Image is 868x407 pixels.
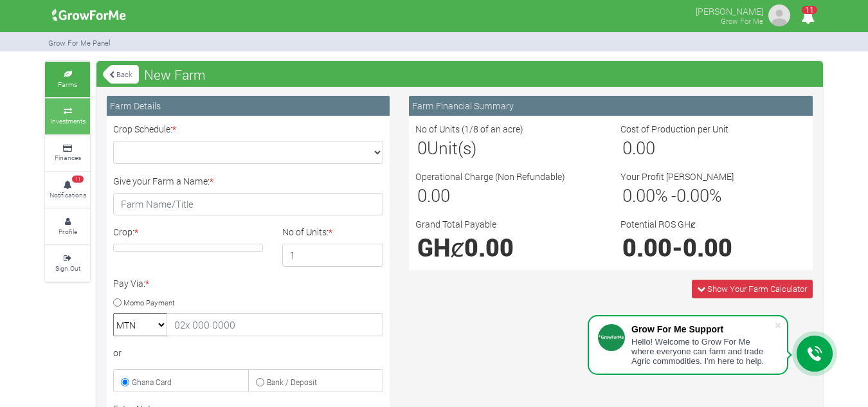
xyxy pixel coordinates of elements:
[113,193,383,216] input: Farm Name/Title
[55,264,80,273] small: Sign Out
[622,136,655,159] span: 0.00
[45,172,90,208] a: 11 Notifications
[707,283,807,294] span: Show Your Farm Calculator
[620,170,734,183] label: Your Profit [PERSON_NAME]
[795,3,820,32] i: Notifications
[55,153,81,162] small: Finances
[167,313,383,336] input: 02x 000 0000
[721,16,763,26] small: Grow For Me
[696,3,763,18] p: [PERSON_NAME]
[45,62,90,97] a: Farms
[141,62,209,87] span: New Farm
[256,378,264,386] input: Bank / Deposit
[622,231,672,263] span: 0.00
[45,98,90,134] a: Investments
[132,377,172,387] small: Ghana Card
[123,297,175,307] small: Momo Payment
[417,184,450,206] span: 0.00
[631,324,774,334] div: Grow For Me Support
[622,185,804,206] h3: % - %
[415,170,565,183] label: Operational Charge (Non Refundable)
[631,337,774,366] div: Hello! Welcome to Grow For Me where everyone can farm and trade Agric commodities. I'm here to help.
[103,64,139,85] a: Back
[282,225,332,239] label: No of Units:
[683,231,732,263] span: 0.00
[72,176,84,183] span: 11
[415,122,523,136] label: No of Units (1/8 of an acre)
[121,378,129,386] input: Ghana Card
[267,377,317,387] small: Bank / Deposit
[417,138,599,158] h3: Unit(s)
[45,136,90,171] a: Finances
[802,6,817,14] span: 11
[45,246,90,281] a: Sign Out
[45,209,90,244] a: Profile
[622,233,804,262] h1: -
[113,122,176,136] label: Crop Schedule:
[622,184,655,206] span: 0.00
[113,276,149,290] label: Pay Via:
[464,231,514,263] span: 0.00
[113,346,383,359] div: or
[59,227,77,236] small: Profile
[50,190,86,199] small: Notifications
[113,174,213,188] label: Give your Farm a Name:
[113,225,138,239] label: Crop:
[415,217,496,231] label: Grand Total Payable
[50,116,86,125] small: Investments
[417,136,427,159] span: 0
[48,38,111,48] small: Grow For Me Panel
[620,217,696,231] label: Potential ROS GHȼ
[58,80,77,89] small: Farms
[620,122,728,136] label: Cost of Production per Unit
[113,298,122,307] input: Momo Payment
[48,3,131,28] img: growforme image
[766,3,792,28] img: growforme image
[676,184,709,206] span: 0.00
[417,233,599,262] h1: GHȼ
[409,96,813,116] div: Farm Financial Summary
[795,12,820,24] a: 11
[107,96,390,116] div: Farm Details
